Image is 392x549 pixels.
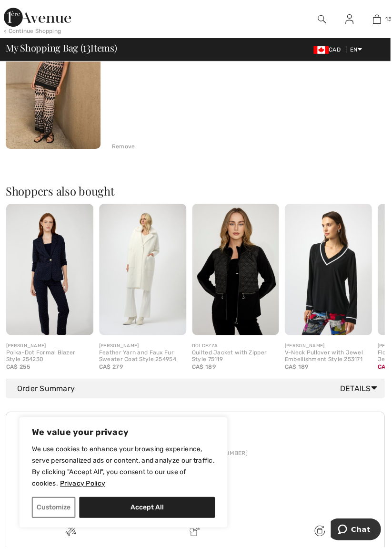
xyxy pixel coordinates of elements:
a: 13 [365,13,392,25]
span: 13 [83,41,91,53]
span: CA$ 279 [100,365,123,372]
img: V-Neck Pullover with Jewel Embellishment Style 253171 [286,205,373,336]
div: V-Neck Pullover with Jewel Embellishment Style 253171 [286,351,373,364]
img: Quilted Jacket with Zipper Style 75119 [193,205,281,336]
div: We value your privacy [19,418,229,530]
div: Remove [112,143,136,151]
span: EN [352,46,363,53]
span: Details [342,384,382,396]
div: Polka-Dot Formal Blazer Style 254230 [6,351,94,364]
img: My Info [347,13,355,25]
img: search the website [319,13,327,25]
span: My Shopping Bag ( Items) [6,43,118,52]
h2: Shoppers also bought [6,186,386,197]
iframe: Opens a widget where you can chat to one of our agents [332,520,382,544]
button: Accept All [80,499,216,520]
span: CAD [315,46,346,53]
img: My Bag [374,13,382,25]
img: Polka-Dot Formal Blazer Style 254230 [6,205,94,336]
a: Privacy Policy [60,481,106,490]
div: DOLCEZZA [193,344,281,351]
button: Customize [32,499,76,520]
img: 1ère Avenue [4,8,71,27]
span: CA$ 255 [6,365,30,372]
div: Order Summary [17,384,382,396]
p: We value your privacy [32,428,216,440]
div: [PERSON_NAME] [100,344,187,351]
div: Quilted Jacket with Zipper Style 75119 [193,351,281,364]
span: CA$ 189 [286,365,310,372]
img: Free shipping on orders over $99 [316,528,326,538]
span: CA$ 189 [193,365,217,372]
img: Delivery is a breeze since we pay the duties! [191,528,201,538]
img: Feather Yarn and Faux Fur Sweater Coat Style 254954 [100,205,187,336]
img: Geometric Crew Neck Pullover Style 251193 [6,7,101,150]
div: Feather Yarn and Faux Fur Sweater Coat Style 254954 [100,351,187,364]
div: < Continue Shopping [4,27,61,35]
p: We use cookies to enhance your browsing experience, serve personalized ads or content, and analyz... [32,445,216,491]
div: [PERSON_NAME] [6,344,94,351]
img: Canadian Dollar [315,46,330,54]
img: Free shipping on orders over $99 [66,528,76,538]
div: [PERSON_NAME] [286,344,373,351]
a: Sign In [339,13,362,25]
